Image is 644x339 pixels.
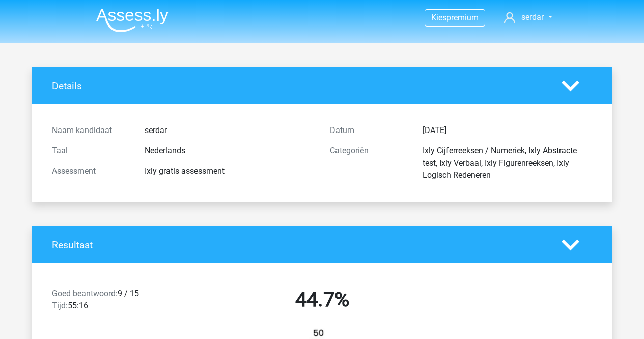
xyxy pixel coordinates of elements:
[322,145,415,181] div: Categoriën
[52,301,68,310] span: Tijd:
[431,13,446,22] span: Kies
[446,13,479,22] span: premium
[425,11,485,24] a: Kiespremium
[52,80,546,92] h4: Details
[521,12,544,22] span: serdar
[500,11,556,23] a: serdar
[191,288,454,312] h2: 44.7%
[44,288,183,316] div: 9 / 15 55:16
[96,8,169,32] img: Assessly
[44,165,137,177] div: Assessment
[52,239,546,251] h4: Resultaat
[137,124,322,137] div: serdar
[137,145,322,157] div: Nederlands
[44,145,137,157] div: Taal
[52,289,118,298] span: Goed beantwoord:
[137,165,322,177] div: Ixly gratis assessment
[415,124,600,137] div: [DATE]
[415,145,600,181] div: Ixly Cijferreeksen / Numeriek, Ixly Abstracte test, Ixly Verbaal, Ixly Figurenreeksen, Ixly Logis...
[322,124,415,137] div: Datum
[44,124,137,137] div: Naam kandidaat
